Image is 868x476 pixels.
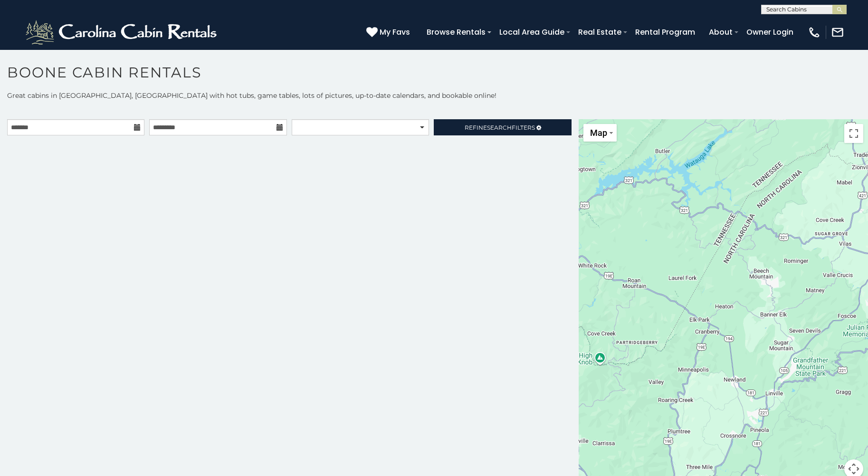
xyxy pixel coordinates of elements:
img: phone-regular-white.png [808,26,821,39]
a: Owner Login [742,24,798,40]
button: Change map style [583,124,617,142]
img: mail-regular-white.png [831,26,844,39]
span: Refine Filters [465,124,535,131]
span: Map [590,128,607,138]
a: RefineSearchFilters [434,119,571,135]
img: White-1-2.png [24,18,221,47]
a: Local Area Guide [495,24,569,40]
a: Real Estate [573,24,626,40]
span: My Favs [380,26,410,38]
a: About [704,24,737,40]
span: Search [487,124,512,131]
a: My Favs [366,26,412,38]
a: Browse Rentals [422,24,490,40]
a: Rental Program [630,24,700,40]
button: Toggle fullscreen view [844,124,863,143]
